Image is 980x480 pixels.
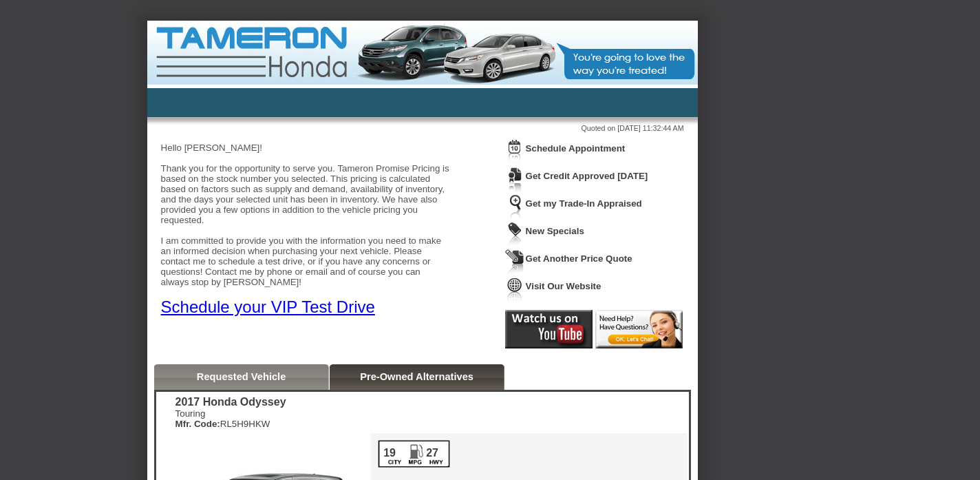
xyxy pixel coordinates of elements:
[526,281,601,291] a: Visit Our Website
[425,447,440,459] div: 27
[383,447,397,459] div: 19
[505,310,593,348] img: Icon_Youtube2.png
[526,198,642,209] a: Get my Trade-In Appraised
[595,310,683,348] img: Icon_LiveChat2.png
[505,249,524,275] img: Icon_GetQuote.png
[505,222,524,247] img: Icon_WeeklySpecials.png
[526,253,632,264] a: Get Another Price Quote
[505,167,524,192] img: Icon_CreditApproval.png
[360,371,473,382] a: Pre-Owned Alternatives
[505,194,524,220] img: Icon_TradeInAppraisal.png
[161,298,375,316] a: Schedule your VIP Test Drive
[526,226,584,236] a: New Specials
[505,139,524,165] img: Icon_ScheduleAppointment.png
[526,171,648,181] a: Get Credit Approved [DATE]
[175,408,286,429] div: Touring RL5H9HKW
[161,124,684,132] div: Quoted on [DATE] 11:32:44 AM
[175,419,220,429] b: Mfr. Code:
[175,396,286,408] div: 2017 Honda Odyssey
[197,371,286,382] a: Requested Vehicle
[161,132,450,317] div: Hello [PERSON_NAME]! Thank you for the opportunity to serve you. Tameron Promise Pricing is based...
[505,277,524,302] img: Icon_VisitWebsite.png
[526,143,626,154] a: Schedule Appointment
